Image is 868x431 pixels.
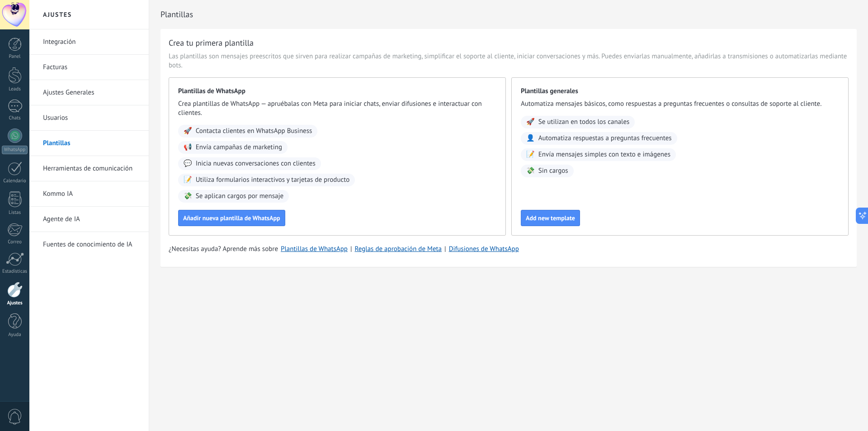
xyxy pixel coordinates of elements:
[526,215,575,221] span: Add new template
[29,181,149,207] li: Kommo IA
[169,52,849,70] span: Las plantillas son mensajes preescritos que sirven para realizar campañas de marketing, simplific...
[29,131,149,156] li: Plantillas
[355,245,442,253] a: Reglas de aprobación de Meta
[538,118,630,127] span: Se utilizan en todos los canales
[2,86,28,92] div: Leads
[196,143,282,152] span: Envía campañas de marketing
[29,156,149,181] li: Herramientas de comunicación
[184,192,192,201] span: 💸
[160,5,857,24] h2: Plantillas
[43,181,140,207] a: Kommo IA
[526,118,535,127] span: 🚀
[449,245,519,253] a: Difusiones de WhatsApp
[2,239,28,245] div: Correo
[184,143,192,152] span: 📢
[43,207,140,232] a: Agente de IA
[2,178,28,184] div: Calendario
[196,175,350,185] span: Utiliza formularios interactivos y tarjetas de producto
[2,269,28,275] div: Estadísticas
[2,115,28,121] div: Chats
[184,175,192,185] span: 📝
[178,99,496,118] span: Crea plantillas de WhatsApp — apruébalas con Meta para iniciar chats, enviar difusiones e interac...
[538,134,672,143] span: Automatiza respuestas a preguntas frecuentes
[43,232,140,257] a: Fuentes de conocimiento de IA
[29,29,149,55] li: Integración
[169,37,254,48] h3: Crea tu primera plantilla
[196,127,312,136] span: Contacta clientes en WhatsApp Business
[184,127,192,136] span: 🚀
[29,105,149,131] li: Usuarios
[43,55,140,80] a: Facturas
[538,150,670,159] span: Envía mensajes simples con texto e imágenes
[196,159,316,168] span: Inicia nuevas conversaciones con clientes
[526,166,535,175] span: 💸
[178,210,285,226] button: Añadir nueva plantilla de WhatsApp
[43,105,140,131] a: Usuarios
[2,332,28,338] div: Ayuda
[521,210,580,226] button: Add new template
[526,134,535,143] span: 👤
[43,131,140,156] a: Plantillas
[2,300,28,306] div: Ajustes
[29,80,149,105] li: Ajustes Generales
[169,245,849,254] div: | |
[538,166,568,175] span: Sin cargos
[29,55,149,80] li: Facturas
[178,87,496,96] span: Plantillas de WhatsApp
[2,210,28,216] div: Listas
[43,156,140,181] a: Herramientas de comunicación
[521,99,839,109] span: Automatiza mensajes básicos, como respuestas a preguntas frecuentes o consultas de soporte al cli...
[43,29,140,55] a: Integración
[2,146,28,154] div: WhatsApp
[281,245,348,253] a: Plantillas de WhatsApp
[526,150,535,159] span: 📝
[521,87,839,96] span: Plantillas generales
[2,54,28,60] div: Panel
[29,207,149,232] li: Agente de IA
[29,232,149,257] li: Fuentes de conocimiento de IA
[43,80,140,105] a: Ajustes Generales
[196,192,283,201] span: Se aplican cargos por mensaje
[184,159,192,168] span: 💬
[169,245,278,254] span: ¿Necesitas ayuda? Aprende más sobre
[183,215,280,221] span: Añadir nueva plantilla de WhatsApp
